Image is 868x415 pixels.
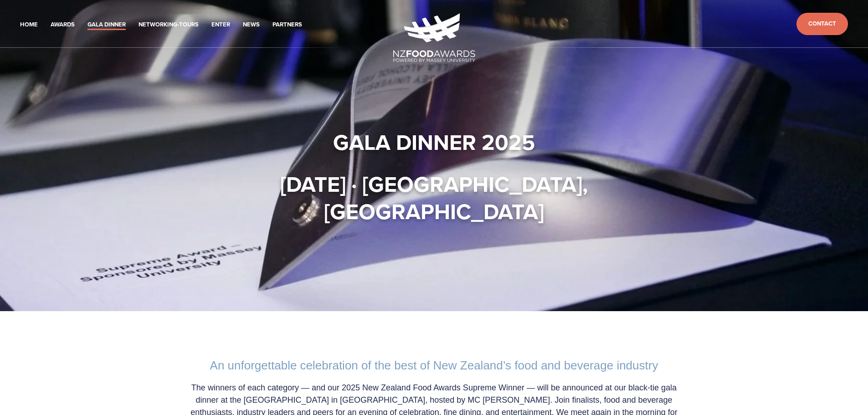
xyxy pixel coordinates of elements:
[243,20,260,30] a: News
[20,20,38,30] a: Home
[87,20,126,30] a: Gala Dinner
[172,128,697,156] h1: Gala Dinner 2025
[280,168,593,227] strong: [DATE] · [GEOGRAPHIC_DATA], [GEOGRAPHIC_DATA]
[139,20,199,30] a: Networking-Tours
[181,359,688,373] h2: An unforgettable celebration of the best of New Zealand’s food and beverage industry
[51,20,75,30] a: Awards
[796,13,848,35] a: Contact
[211,20,230,30] a: Enter
[272,20,302,30] a: Partners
